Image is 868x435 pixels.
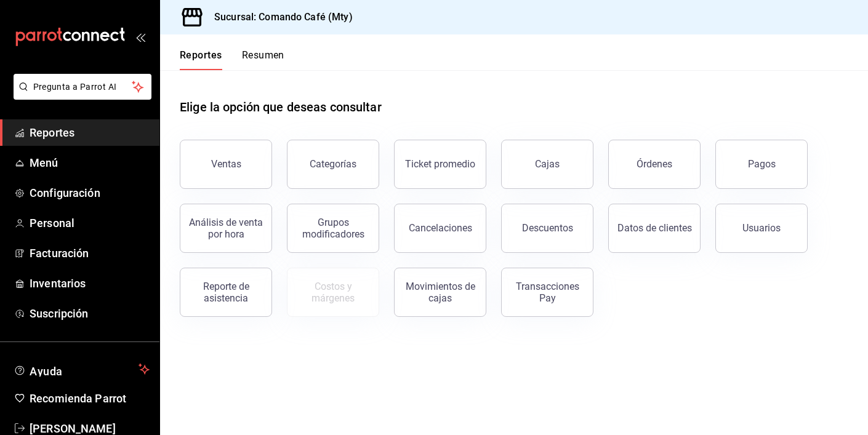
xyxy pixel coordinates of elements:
span: Configuración [30,185,150,201]
h1: Elige la opción que deseas consultar [180,98,382,116]
button: Transacciones Pay [501,268,593,317]
div: Categorías [310,158,356,170]
div: Ticket promedio [405,158,475,170]
span: Ayuda [30,362,134,377]
div: Costos y márgenes [295,281,371,304]
button: Cancelaciones [394,204,486,253]
div: Órdenes [637,158,672,170]
button: Ventas [180,140,272,189]
button: Reporte de asistencia [180,268,272,317]
div: Reporte de asistencia [188,281,264,304]
div: navigation tabs [180,49,284,70]
button: Análisis de venta por hora [180,204,272,253]
div: Ventas [211,158,241,170]
button: Ticket promedio [394,140,486,189]
button: Usuarios [715,204,808,253]
button: Categorías [287,140,379,189]
div: Pagos [748,158,776,170]
button: Movimientos de cajas [394,268,486,317]
h3: Sucursal: Comando Café (Mty) [204,10,353,25]
div: Descuentos [522,222,573,234]
button: Reportes [180,49,222,70]
div: Análisis de venta por hora [188,217,264,240]
button: Resumen [242,49,284,70]
button: Descuentos [501,204,593,253]
div: Cancelaciones [409,222,472,234]
div: Datos de clientes [617,222,692,234]
span: Menú [30,154,150,171]
span: Facturación [30,245,150,261]
button: open_drawer_menu [135,32,145,42]
button: Contrata inventarios para ver este reporte [287,268,379,317]
span: Suscripción [30,305,150,322]
span: Pregunta a Parrot AI [33,81,132,94]
span: Reportes [30,124,150,141]
div: Transacciones Pay [509,281,585,304]
div: Grupos modificadores [295,217,371,240]
button: Pagos [715,140,808,189]
span: Personal [30,215,150,231]
button: Pregunta a Parrot AI [14,74,151,100]
a: Pregunta a Parrot AI [9,89,151,102]
div: Cajas [535,157,560,172]
a: Cajas [501,140,593,189]
button: Grupos modificadores [287,204,379,253]
div: Usuarios [742,222,781,234]
button: Datos de clientes [608,204,701,253]
div: Movimientos de cajas [402,281,478,304]
button: Órdenes [608,140,701,189]
span: Recomienda Parrot [30,390,150,407]
span: Inventarios [30,275,150,292]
